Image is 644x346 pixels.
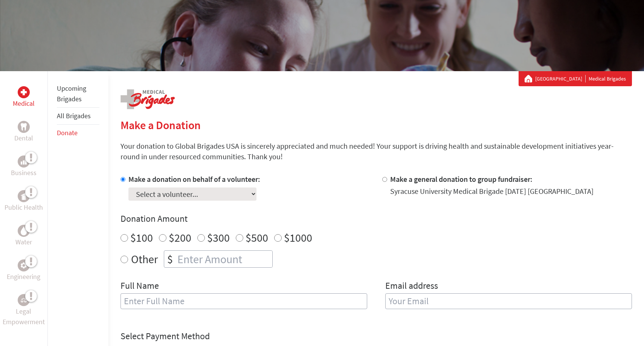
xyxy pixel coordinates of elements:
label: Other [131,250,158,268]
div: Syracuse University Medical Brigade [DATE] [GEOGRAPHIC_DATA] [390,186,594,197]
p: Public Health [5,202,43,213]
label: Email address [385,280,438,293]
label: $200 [169,230,191,245]
a: BusinessBusiness [11,155,37,178]
div: Medical Brigades [525,75,626,82]
input: Enter Full Name [121,293,367,309]
p: Business [11,168,37,178]
label: Full Name [121,280,159,293]
div: Medical [18,86,30,98]
a: DentalDental [14,121,33,143]
img: Engineering [21,262,27,268]
label: $300 [207,230,230,245]
li: All Brigades [57,108,99,125]
a: WaterWater [15,225,32,247]
div: Engineering [18,259,30,271]
div: Business [18,155,30,168]
h4: Select Payment Method [121,330,632,342]
img: Water [21,226,27,235]
a: All Brigades [57,111,91,120]
div: Legal Empowerment [18,294,30,306]
p: Medical [13,98,35,109]
p: Your donation to Global Brigades USA is sincerely appreciated and much needed! Your support is dr... [121,141,632,162]
img: Medical [21,89,27,95]
input: Enter Amount [176,251,272,267]
a: MedicalMedical [13,86,35,109]
a: Public HealthPublic Health [5,190,43,213]
li: Donate [57,125,99,141]
li: Upcoming Brigades [57,80,99,108]
input: Your Email [385,293,632,309]
h4: Donation Amount [121,213,632,225]
label: Make a donation on behalf of a volunteer: [128,174,260,184]
p: Water [15,237,32,247]
div: Public Health [18,190,30,202]
label: Make a general donation to group fundraiser: [390,174,533,184]
div: Water [18,225,30,237]
img: Dental [21,123,27,130]
img: Legal Empowerment [21,298,27,302]
a: Legal EmpowermentLegal Empowerment [2,294,46,327]
a: Upcoming Brigades [57,84,86,103]
a: EngineeringEngineering [7,259,40,282]
div: $ [164,251,176,267]
img: Public Health [21,192,27,200]
a: Donate [57,128,78,137]
h2: Make a Donation [121,118,632,132]
img: logo-medical.png [121,89,175,109]
p: Dental [14,133,33,143]
label: $100 [130,230,153,245]
label: $1000 [284,230,312,245]
a: [GEOGRAPHIC_DATA] [535,75,586,82]
p: Legal Empowerment [2,306,46,327]
p: Engineering [7,271,40,282]
img: Business [21,159,27,165]
label: $500 [246,230,268,245]
div: Dental [18,121,30,133]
